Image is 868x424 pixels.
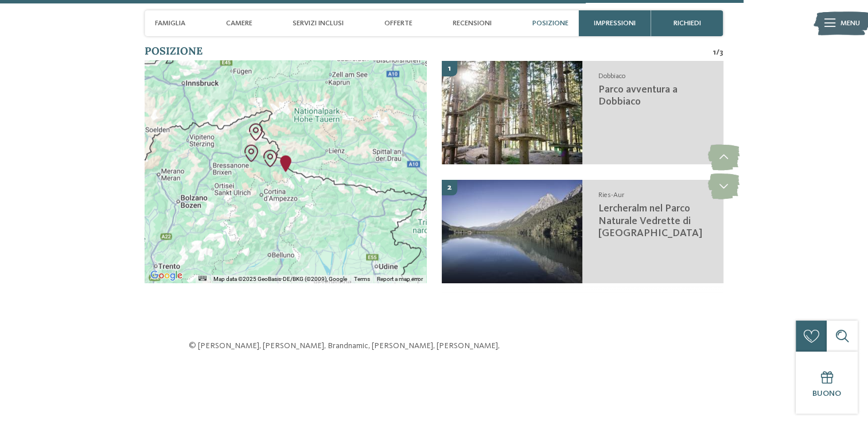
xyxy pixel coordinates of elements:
span: Posizione [145,44,203,57]
div: Family Resort Rainer [277,155,294,172]
span: Ries-Aur [598,191,624,199]
span: Dobbiaco [598,72,625,80]
span: 3 [719,47,723,58]
span: Famiglia [155,19,185,28]
span: richiedi [674,19,701,28]
span: Posizione [532,19,569,28]
div: Il nuovo parco giochi nel bosco a Valdaora [243,145,260,162]
span: 1 [713,47,716,58]
span: Camere [226,19,252,28]
span: Map data ©2025 GeoBasis-DE/BKG (©2009), Google [213,276,347,282]
img: Il nostro family hotel a Sesto, il vostro rifugio sulle Dolomiti. [442,61,582,164]
span: Lercheralm nel Parco Naturale Vedrette di [GEOGRAPHIC_DATA] [598,203,702,238]
span: 1 [448,63,451,74]
img: Il nostro family hotel a Sesto, il vostro rifugio sulle Dolomiti. [442,180,582,283]
a: Terms (opens in new tab) [354,276,370,282]
a: Open this area in Google Maps (opens a new window) [147,268,185,283]
span: Recensioni [453,19,492,28]
div: Lercheralm nel Parco Naturale Vedrette di Ries-Aur [247,124,264,141]
div: Parco avventura a Dobbiaco [262,150,279,167]
a: Buono [796,352,858,414]
span: Buono [812,390,841,398]
span: 2 [447,182,452,194]
span: / [716,47,719,58]
span: Parco avventura a Dobbiaco [598,84,677,107]
span: Offerte [384,19,412,28]
p: © [PERSON_NAME], [PERSON_NAME], Brandnamic, [PERSON_NAME], [PERSON_NAME], [189,340,680,352]
a: Report a map error [377,276,423,282]
button: Keyboard shortcuts [198,276,207,281]
img: Google [147,268,185,283]
span: Impressioni [594,19,636,28]
span: Servizi inclusi [293,19,344,28]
